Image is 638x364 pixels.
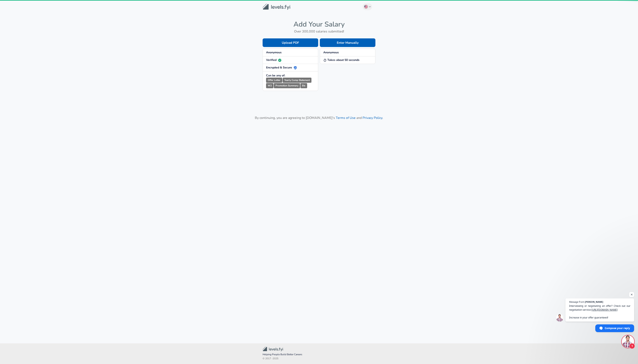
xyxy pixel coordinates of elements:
[266,50,282,54] strong: Anonymous
[336,116,356,120] a: Terms of Use
[263,38,318,47] button: Upload PDF
[266,74,285,77] strong: Can be any of:
[605,325,630,332] span: Compose your reply
[569,301,584,303] span: Message from
[266,58,281,62] strong: Verified
[266,78,282,83] small: Offer Letter
[266,83,273,88] small: W2
[629,343,635,349] span: 1
[364,5,368,8] img: English (US)
[263,4,290,10] img: Levels.fyi
[300,83,307,88] small: Etc
[274,83,300,88] small: Promotion Summary
[585,301,603,303] span: [PERSON_NAME]
[283,78,311,83] small: Yearly Comp Statement
[263,29,375,34] h6: Over 300,000 salaries submitted!
[323,58,359,62] strong: Takes about 50 seconds
[263,347,283,351] img: Levels.fyi Community
[323,50,339,54] strong: Anonymous
[622,335,634,348] div: Open chat
[263,353,375,357] span: Helping People Build Better Careers
[363,3,372,10] button: English (US)
[363,116,382,120] a: Privacy Policy
[569,304,630,319] span: Interviewing or negotiating an offer? Check out our negotiation service: Increase in your offer g...
[266,66,297,69] strong: Encrypted & Secure
[320,38,375,47] button: Enter Manually
[263,357,375,361] span: © 2017 - 2025
[263,20,375,29] h4: Add Your Salary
